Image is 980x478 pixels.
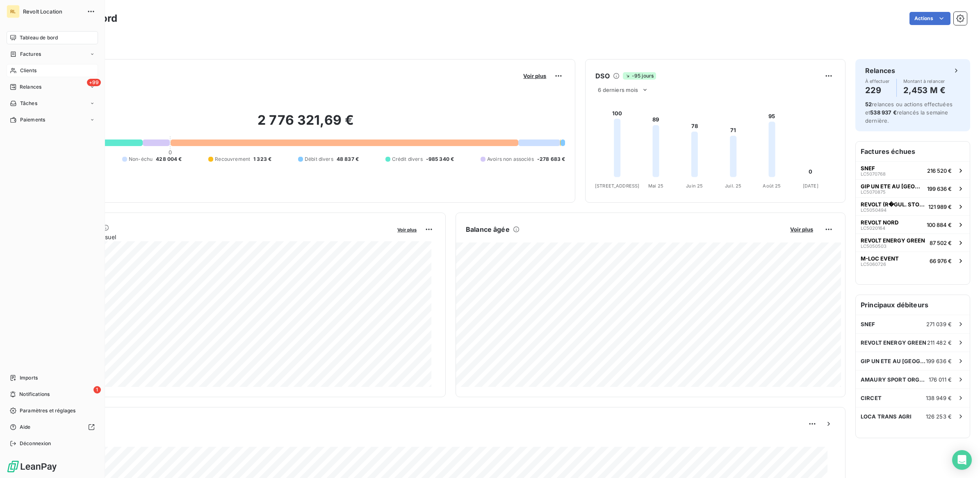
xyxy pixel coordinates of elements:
[926,413,952,420] span: 126 253 €
[20,100,37,107] span: Tâches
[20,440,51,447] span: Déconnexion
[861,190,886,194] span: LC5070875
[46,112,565,137] h2: 2 776 321,69 €
[392,156,423,163] span: Crédit divers
[648,183,663,189] tspan: Mai 25
[861,219,898,226] span: REVOLT NORD
[856,161,970,179] button: SNEFLC5070768216 520 €
[865,66,895,75] h6: Relances
[7,460,57,473] img: Logo LeanPay
[927,339,952,346] span: 211 482 €
[725,183,741,189] tspan: Juil. 25
[861,244,887,249] span: LC5050503
[253,156,271,163] span: 1 323 €
[861,413,912,420] span: LOCA TRANS AGRI
[426,156,454,163] span: -985 340 €
[927,222,952,228] span: 100 884 €
[7,5,20,18] div: RL
[861,339,926,346] span: REVOLT ENERGY GREEN
[20,423,31,431] span: Aide
[856,233,970,252] button: REVOLT ENERGY GREENLC505050387 502 €
[763,183,781,189] tspan: Août 25
[487,156,534,163] span: Avoirs non associés
[595,71,609,81] h6: DSO
[903,79,946,84] span: Montant à relancer
[861,395,882,401] span: CIRCET
[861,262,886,267] span: LC5060726
[903,84,946,97] h4: 2,453 M €
[856,252,970,270] button: M-LOC EVENTLC506072666 976 €
[523,73,546,79] span: Voir plus
[598,87,638,93] span: 6 derniers mois
[856,215,970,233] button: REVOLT NORDLC5020164100 884 €
[686,183,703,189] tspan: Juin 25
[861,226,885,231] span: LC5020164
[87,79,101,86] span: +99
[169,149,172,156] span: 0
[337,156,359,163] span: 48 837 €
[521,72,549,80] button: Voir plus
[93,386,101,393] span: 1
[856,197,970,215] button: REVOLT (R�GUL. STOCK LOCATION)LC5050494121 989 €
[20,67,36,74] span: Clients
[861,172,886,176] span: LC5070768
[215,156,250,163] span: Recouvrement
[865,101,872,107] span: 52
[926,358,952,364] span: 199 636 €
[861,237,925,244] span: REVOLT ENERGY GREEN
[861,358,926,364] span: GIP UN ETE AU [GEOGRAPHIC_DATA]
[861,165,875,172] span: SNEF
[865,101,953,124] span: relances ou actions effectuées et relancés la semaine dernière.
[20,50,41,58] span: Factures
[926,321,952,327] span: 271 039 €
[395,226,419,233] button: Voir plus
[930,240,952,246] span: 87 502 €
[623,72,656,80] span: -95 jours
[861,321,875,327] span: SNEF
[856,142,970,161] h6: Factures échues
[909,12,950,25] button: Actions
[856,295,970,315] h6: Principaux débiteurs
[305,156,333,163] span: Débit divers
[930,258,952,264] span: 66 976 €
[466,224,510,234] h6: Balance âgée
[928,204,952,210] span: 121 989 €
[870,109,896,116] span: 538 937 €
[803,183,818,189] tspan: [DATE]
[20,34,58,41] span: Tableau de bord
[927,167,952,174] span: 216 520 €
[129,156,153,163] span: Non-échu
[929,376,952,383] span: 176 011 €
[861,183,924,190] span: GIP UN ETE AU [GEOGRAPHIC_DATA]
[19,391,50,398] span: Notifications
[46,233,392,241] span: Chiffre d'affaires mensuel
[788,226,816,233] button: Voir plus
[861,208,887,213] span: LC5050494
[790,226,813,233] span: Voir plus
[927,185,952,192] span: 199 636 €
[156,156,182,163] span: 428 004 €
[861,255,899,262] span: M-LOC EVENT
[397,227,417,233] span: Voir plus
[865,84,890,97] h4: 229
[20,374,38,382] span: Imports
[20,116,45,124] span: Paiements
[856,179,970,197] button: GIP UN ETE AU [GEOGRAPHIC_DATA]LC5070875199 636 €
[20,83,41,91] span: Relances
[865,79,890,84] span: À effectuer
[952,450,972,470] div: Open Intercom Messenger
[7,421,98,434] a: Aide
[537,156,565,163] span: -278 683 €
[595,183,639,189] tspan: [STREET_ADDRESS]
[20,407,75,414] span: Paramètres et réglages
[926,395,952,401] span: 138 949 €
[23,8,82,15] span: Revolt Location
[861,201,925,208] span: REVOLT (R�GUL. STOCK LOCATION)
[861,376,929,383] span: AMAURY SPORT ORGANISATION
